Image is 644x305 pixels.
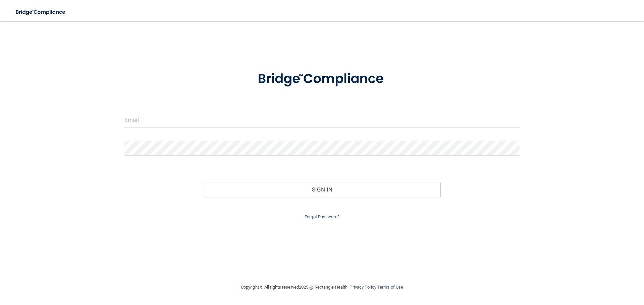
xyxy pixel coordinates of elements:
[350,285,376,290] a: Privacy Policy
[10,5,72,19] img: bridge_compliance_login_screen.278c3ca4.svg
[200,277,444,298] div: Copyright © All rights reserved 2025 @ Rectangle Health | |
[305,214,339,219] a: Forgot Password?
[244,62,400,96] img: bridge_compliance_login_screen.278c3ca4.svg
[124,112,520,128] input: Email
[377,285,403,290] a: Terms of Use
[204,182,441,197] button: Sign In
